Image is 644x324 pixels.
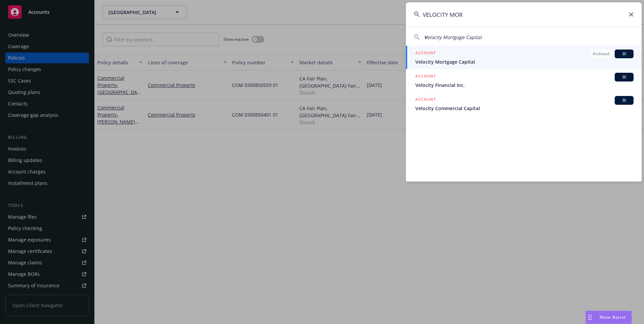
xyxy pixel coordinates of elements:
a: ACCOUNTArchivedBIVelocity Mortgage Capital [406,46,642,69]
a: ACCOUNTBIVelocity Financial Inc. [406,69,642,92]
span: V [424,34,427,40]
span: Velocity Commercial Capital [415,105,634,112]
span: elocity Mortgage Capital [427,34,482,40]
div: Drag to move [586,311,594,324]
span: Nova Assist [600,314,626,320]
input: Search... [406,2,642,27]
a: ACCOUNTBIVelocity Commercial Capital [406,92,642,116]
span: Velocity Financial Inc. [415,82,634,89]
h5: ACCOUNT [415,96,436,104]
span: Archived [593,51,609,57]
h5: ACCOUNT [415,73,436,81]
span: BI [617,97,631,103]
span: Velocity Mortgage Capital [415,58,634,65]
button: Nova Assist [585,311,632,324]
span: BI [617,74,631,80]
h5: ACCOUNT [415,50,436,58]
span: BI [617,51,631,57]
